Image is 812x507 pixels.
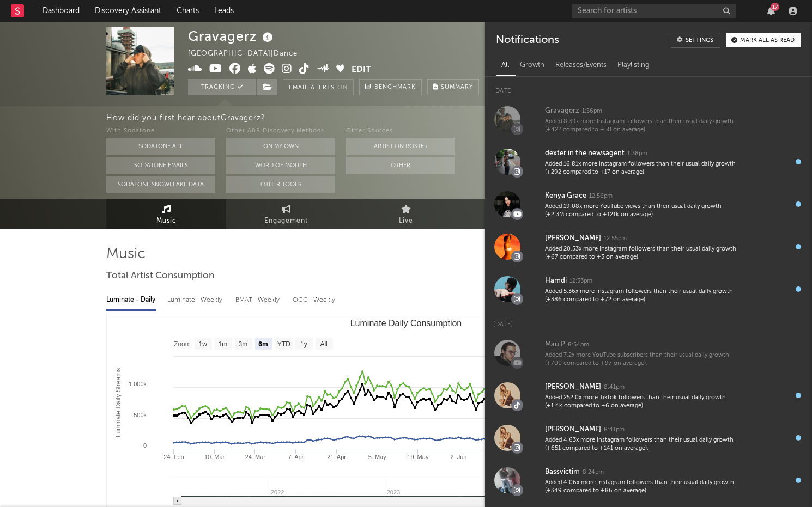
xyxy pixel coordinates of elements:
[485,268,812,310] a: Hamdi12:33pmAdded 5.36x more Instagram followers than their usual daily growth (+386 compared to ...
[226,138,335,155] button: On My Own
[726,33,801,47] button: Mark all as read
[514,56,550,75] div: Growth
[671,33,720,48] a: Settings
[545,203,737,219] div: Added 19.08x more YouTube views than their usual daily growth (+2.3M compared to +121k on average).
[204,454,225,460] text: 10. Mar
[485,98,812,141] a: Gravagerz1:56pmAdded 8.39x more Instagram followers than their usual daily growth (+422 compared ...
[466,199,586,229] a: Audience
[496,33,559,48] div: Notifications
[106,157,215,174] button: Sodatone Emails
[589,192,613,200] div: 12:56pm
[156,215,177,228] span: Music
[485,417,812,459] a: [PERSON_NAME]8:41pmAdded 4.63x more Instagram followers than their usual daily growth (+651 compa...
[686,38,713,44] div: Settings
[612,56,655,75] div: Playlisting
[359,79,422,95] a: Benchmark
[545,436,737,453] div: Added 4.63x more Instagram followers than their usual daily growth (+651 compared to +141 on aver...
[545,160,737,177] div: Added 16.81x more Instagram followers than their usual daily growth (+292 compared to +17 on aver...
[346,125,455,138] div: Other Sources
[143,442,147,449] text: 0
[485,141,812,183] a: dexter in the newsagent1:38pmAdded 16.81x more Instagram followers than their usual daily growth ...
[106,270,214,283] span: Total Artist Consumption
[485,77,812,98] div: [DATE]
[114,368,122,437] text: Luminate Daily Streams
[545,274,567,288] div: Hamdi
[545,190,586,203] div: Kenya Grace
[545,118,737,135] div: Added 8.39x more Instagram followers than their usual daily growth (+422 compared to +50 on avera...
[485,459,812,502] a: Bassvictim8:24pmAdded 4.06x more Instagram followers than their usual daily growth (+349 compared...
[346,157,455,174] button: Other
[550,56,612,75] div: Releases/Events
[545,479,737,496] div: Added 4.06x more Instagram followers than their usual daily growth (+349 compared to +86 on avera...
[545,381,601,394] div: [PERSON_NAME]
[767,7,775,15] button: 17
[239,340,248,348] text: 3m
[134,412,147,418] text: 500k
[485,310,812,332] div: [DATE]
[293,291,336,309] div: OCC - Weekly
[245,454,266,460] text: 24. Mar
[582,107,602,115] div: 1:56pm
[604,383,625,392] div: 8:41pm
[545,423,601,436] div: [PERSON_NAME]
[106,291,156,309] div: Luminate - Daily
[226,157,335,174] button: Word Of Mouth
[427,79,479,95] button: Summary
[188,27,276,45] div: Gravagerz
[485,183,812,225] a: Kenya Grace12:56pmAdded 19.08x more YouTube views than their usual daily growth (+2.3M compared t...
[167,291,225,309] div: Luminate - Weekly
[485,225,812,268] a: [PERSON_NAME]12:55pmAdded 20.53x more Instagram followers than their usual daily growth (+67 comp...
[188,79,256,95] button: Tracking
[627,150,647,158] div: 1:38pm
[300,340,307,348] text: 1y
[604,426,625,434] div: 8:41pm
[226,125,335,138] div: Other A&R Discovery Methods
[568,341,589,349] div: 8:54pm
[258,340,268,348] text: 6m
[106,138,215,155] button: Sodatone App
[368,454,387,460] text: 5. May
[572,4,736,18] input: Search for artists
[545,288,737,304] div: Added 5.36x more Instagram followers than their usual daily growth (+386 compared to +72 on avera...
[320,340,327,348] text: All
[407,454,429,460] text: 19. May
[106,176,215,193] button: Sodatone Snowflake Data
[346,199,466,229] a: Live
[235,291,282,309] div: BMAT - Weekly
[352,63,371,77] button: Edit
[106,125,215,138] div: With Sodatone
[106,112,812,125] div: How did you first hear about Gravagerz ?
[545,147,625,160] div: dexter in the newsagent
[545,105,579,118] div: Gravagerz
[604,235,627,243] div: 12:55pm
[569,277,592,285] div: 12:33pm
[327,454,346,460] text: 21. Apr
[583,468,604,477] div: 8:24pm
[337,85,348,91] em: On
[545,351,737,368] div: Added 7.2x more YouTube subscribers than their usual daily growth (+700 compared to +97 on average).
[264,215,308,228] span: Engagement
[346,138,455,155] button: Artist on Roster
[545,394,737,411] div: Added 252.0x more Tiktok followers than their usual daily growth (+1.4k compared to +6 on average).
[496,56,514,75] div: All
[545,232,601,245] div: [PERSON_NAME]
[350,319,462,328] text: Luminate Daily Consumption
[283,79,354,95] button: Email AlertsOn
[129,381,147,387] text: 1 000k
[451,454,467,460] text: 2. Jun
[485,374,812,417] a: [PERSON_NAME]8:41pmAdded 252.0x more Tiktok followers than their usual daily growth (+1.4k compar...
[226,176,335,193] button: Other Tools
[771,3,779,11] div: 17
[545,338,565,351] div: Mau P
[485,332,812,374] a: Mau P8:54pmAdded 7.2x more YouTube subscribers than their usual daily growth (+700 compared to +9...
[740,38,795,44] div: Mark all as read
[174,340,191,348] text: Zoom
[399,215,413,228] span: Live
[277,340,290,348] text: YTD
[188,47,323,60] div: [GEOGRAPHIC_DATA] | Dance
[545,245,737,262] div: Added 20.53x more Instagram followers than their usual daily growth (+67 compared to +3 on average).
[374,81,416,94] span: Benchmark
[106,199,226,229] a: Music
[226,199,346,229] a: Engagement
[199,340,208,348] text: 1w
